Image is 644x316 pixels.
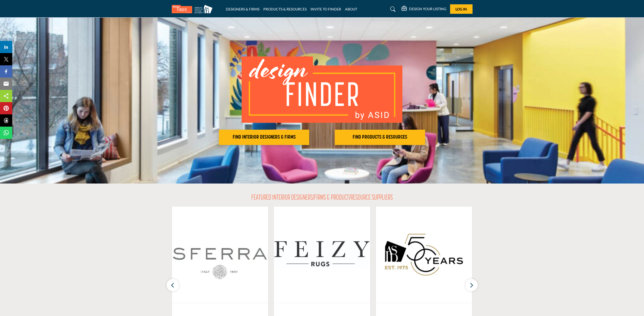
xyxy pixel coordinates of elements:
[455,7,467,11] span: Log In
[274,206,370,303] img: Feizy Import & Export
[219,130,309,145] button: FIND INTERIOR DESIGNERS & FIRMS
[226,7,259,11] a: DESIGNERS & FIRMS
[172,206,268,303] img: Sferra Fine Linens LLC
[409,7,446,11] h5: DESIGN YOUR LISTING
[402,6,446,12] div: DESIGN YOUR LISTING
[336,134,424,140] h2: FIND PRODUCTS & RESOURCES
[220,134,308,140] h2: FIND INTERIOR DESIGNERS & FIRMS
[376,206,472,303] img: American Society of Interior Designers
[242,56,402,123] img: image
[450,4,473,14] button: Log In
[335,130,425,145] button: FIND PRODUCTS & RESOURCES
[385,5,399,13] a: Search
[345,7,357,11] a: ABOUT
[311,7,341,11] a: INVITE TO FINDER
[263,7,307,11] a: PRODUCTS & RESOURCES
[172,5,215,13] img: Site Logo
[251,194,393,202] h2: FEATURED INTERIOR DESIGNERS/FIRMS & PRODUCT/RESOURCE SUPPLIERS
